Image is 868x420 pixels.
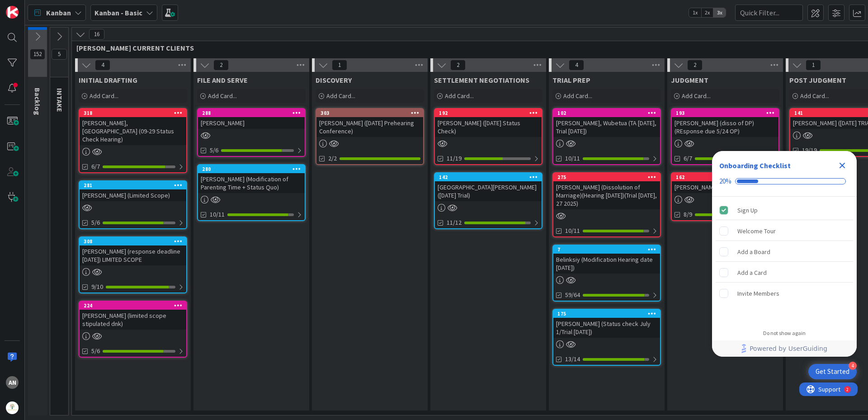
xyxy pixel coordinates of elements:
span: Powered by UserGuiding [750,343,827,354]
div: 193 [672,109,778,117]
div: AN [6,376,19,389]
span: 10/11 [565,154,580,163]
span: 59/64 [565,290,580,300]
span: 152 [30,49,45,60]
div: 102[PERSON_NAME], Wubetua (TA [DATE], Trial [DATE]) [553,109,660,137]
div: Belinksiy (Modification Hearing date [DATE]) [553,254,660,274]
div: 318 [80,109,186,117]
span: INITIAL DRAFTING [79,76,137,85]
span: 3x [713,8,726,17]
div: 175 [557,311,660,317]
div: Add a Board [737,246,770,257]
div: Close Checklist [835,158,849,173]
div: Invite Members [737,288,779,299]
div: 102 [557,110,660,116]
span: POST JUDGMENT [789,76,846,85]
img: avatar [6,401,19,414]
div: Add a Card is incomplete. [716,263,853,283]
div: 308 [84,238,186,245]
div: [PERSON_NAME], [GEOGRAPHIC_DATA] (09-29 Status Check Hearing) [80,117,186,145]
div: 280 [202,166,305,172]
div: 142 [435,173,542,181]
span: 2 [687,60,703,71]
div: 162 [676,174,778,180]
span: 5 [52,49,67,60]
span: Backlog [33,88,42,115]
span: 2 [213,60,229,71]
div: 7Belinksiy (Modification Hearing date [DATE]) [553,245,660,274]
div: [PERSON_NAME] (disso of DP)(REsponse due 5/24 OP) [672,117,778,137]
div: 142[GEOGRAPHIC_DATA][PERSON_NAME] ([DATE] Trial) [435,173,542,201]
div: 288[PERSON_NAME] [198,109,305,129]
img: Visit kanbanzone.com [6,6,19,19]
div: Add a Card [737,267,767,278]
span: 1 [332,60,347,71]
div: 280[PERSON_NAME] (Modification of Parenting Time + Status Quo) [198,165,305,193]
span: 5/6 [91,346,100,356]
div: 275[PERSON_NAME] (Dissolution of Marriage)(Hearing [DATE])(Trial [DATE], 27 2025) [553,173,660,209]
div: [GEOGRAPHIC_DATA][PERSON_NAME] ([DATE] Trial) [435,181,542,201]
div: 193 [676,110,778,116]
span: 2x [701,8,713,17]
div: 175[PERSON_NAME] (Status check July 1/Trial [DATE]) [553,310,660,338]
div: 175 [553,310,660,318]
div: 281 [80,181,186,189]
span: JUDGMENT [671,76,708,85]
div: 192 [439,110,542,116]
span: Add Card... [563,92,592,100]
span: Add Card... [445,92,474,100]
span: 1 [806,60,821,71]
div: 7 [553,245,660,254]
div: [PERSON_NAME] ([DATE] Prehearing Conference) [316,117,423,137]
span: 10/11 [210,210,225,219]
span: SETTLEMENT NEGOTIATIONS [434,76,529,85]
div: 303 [321,110,423,116]
div: 193[PERSON_NAME] (disso of DP)(REsponse due 5/24 OP) [672,109,778,137]
div: Footer [712,340,857,357]
div: [PERSON_NAME] (Dissolution of Marriage)(Hearing [DATE])(Trial [DATE], 27 2025) [553,181,660,209]
span: Add Card... [800,92,829,100]
span: 4 [95,60,110,71]
span: 13/14 [565,354,580,364]
span: 1x [689,8,701,17]
div: 224 [84,302,186,309]
span: Kanban [46,7,71,18]
span: 5/6 [91,218,100,227]
div: [PERSON_NAME] (Limited Scope) [80,189,186,201]
div: 308[PERSON_NAME] (response deadline [DATE]) LIMITED SCOPE [80,237,186,265]
div: 288 [198,109,305,117]
div: Checklist progress: 20% [719,177,849,185]
div: Do not show again [763,330,806,337]
div: Welcome Tour is incomplete. [716,221,853,241]
div: 303[PERSON_NAME] ([DATE] Prehearing Conference) [316,109,423,137]
div: 7 [557,246,660,253]
div: 318[PERSON_NAME], [GEOGRAPHIC_DATA] (09-29 Status Check Hearing) [80,109,186,145]
span: TRIAL PREP [552,76,590,85]
div: [PERSON_NAME] (Status check July 1/Trial [DATE]) [553,318,660,338]
div: 20% [719,177,731,185]
span: FILE AND SERVE [197,76,248,85]
span: 6/7 [684,154,692,163]
div: Sign Up [737,205,758,216]
div: 142 [439,174,542,180]
span: 9/10 [91,282,103,292]
span: INTAKE [55,88,64,112]
div: Invite Members is incomplete. [716,283,853,303]
div: 192 [435,109,542,117]
div: 224 [80,302,186,310]
span: Add Card... [682,92,711,100]
span: 11/12 [447,218,462,227]
div: 303 [316,109,423,117]
div: Welcome Tour [737,226,776,236]
span: Add Card... [326,92,355,100]
span: 6/7 [91,162,100,171]
div: 192[PERSON_NAME] ([DATE] Status Check) [435,109,542,137]
div: Checklist items [712,197,857,324]
div: 308 [80,237,186,245]
div: Open Get Started checklist, remaining modules: 4 [808,364,857,379]
span: Add Card... [208,92,237,100]
span: 16 [89,29,104,40]
div: 275 [557,174,660,180]
div: 281 [84,182,186,189]
div: 162 [672,173,778,181]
